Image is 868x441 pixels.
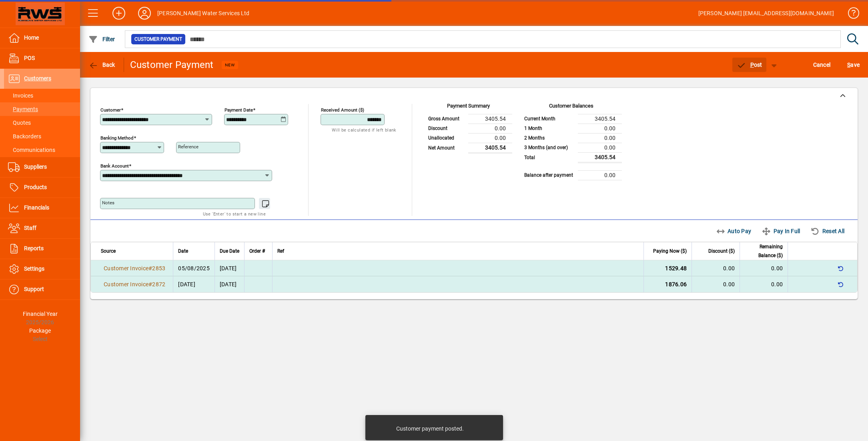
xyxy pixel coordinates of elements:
[249,247,265,255] span: Order #
[24,265,44,272] span: Settings
[4,28,80,48] a: Home
[842,2,858,28] a: Knowledge Base
[24,245,44,251] span: Reports
[102,200,114,206] mat-label: Notes
[134,35,182,43] span: Customer Payment
[8,147,55,153] span: Communications
[8,133,41,140] span: Backorders
[88,36,115,42] span: Filter
[424,133,468,143] td: Unallocated
[24,34,39,41] span: Home
[4,130,80,143] a: Backorders
[811,58,833,72] button: Cancel
[578,152,622,162] td: 3405.54
[723,281,735,287] span: 0.00
[520,133,578,143] td: 2 Months
[578,114,622,124] td: 3405.54
[24,164,47,170] span: Suppliers
[424,104,512,154] app-page-summary-card: Payment Summary
[4,89,80,102] a: Invoices
[4,48,80,68] a: POS
[750,62,754,68] span: P
[86,58,117,72] button: Back
[424,124,468,133] td: Discount
[100,107,121,113] mat-label: Customer
[101,247,116,255] span: Source
[100,135,134,141] mat-label: Banking method
[653,247,687,255] span: Paying Now ($)
[810,225,844,237] span: Reset All
[24,55,35,61] span: POS
[101,280,168,289] a: Customer Invoice#2872
[8,120,31,126] span: Quotes
[723,265,735,271] span: 0.00
[24,225,36,231] span: Staff
[698,7,834,20] div: [PERSON_NAME] [EMAIL_ADDRESS][DOMAIN_NAME]
[468,133,512,143] td: 0.00
[424,143,468,153] td: Net Amount
[4,239,80,259] a: Reports
[578,170,622,180] td: 0.00
[29,327,51,334] span: Package
[771,281,783,287] span: 0.00
[578,133,622,143] td: 0.00
[708,247,735,255] span: Discount ($)
[24,184,47,190] span: Products
[100,163,129,169] mat-label: Bank Account
[424,114,468,124] td: Gross Amount
[148,265,152,271] span: #
[762,225,800,237] span: Pay In Full
[104,265,148,271] span: Customer Invoice
[520,124,578,133] td: 1 Month
[321,107,364,113] mat-label: Received Amount ($)
[4,102,80,116] a: Payments
[220,247,239,255] span: Due Date
[847,58,860,71] span: ave
[396,425,464,433] div: Customer payment posted.
[178,265,210,271] span: 05/08/2025
[104,281,148,287] span: Customer Invoice
[203,209,266,218] mat-hint: Use 'Enter' to start a new line
[758,224,803,238] button: Pay In Full
[24,286,44,292] span: Support
[732,58,766,72] button: Post
[225,62,235,68] span: NEW
[8,92,33,99] span: Invoices
[468,124,512,133] td: 0.00
[178,144,198,150] mat-label: Reference
[813,58,831,71] span: Cancel
[148,281,152,287] span: #
[468,114,512,124] td: 3405.54
[665,281,687,287] span: 1876.06
[4,259,80,279] a: Settings
[332,125,396,134] mat-hint: Will be calculated if left blank
[4,178,80,198] a: Products
[4,116,80,130] a: Quotes
[847,62,850,68] span: S
[214,276,244,292] td: [DATE]
[807,224,848,238] button: Reset All
[578,143,622,152] td: 0.00
[23,311,58,317] span: Financial Year
[520,104,622,180] app-page-summary-card: Customer Balances
[101,264,168,273] a: Customer Invoice#2853
[214,260,244,276] td: [DATE]
[845,58,862,72] button: Save
[520,102,622,114] div: Customer Balances
[152,281,165,287] span: 2872
[771,265,783,271] span: 0.00
[520,170,578,180] td: Balance after payment
[130,58,214,71] div: Customer Payment
[277,247,284,255] span: Ref
[4,279,80,299] a: Support
[225,107,253,113] mat-label: Payment Date
[86,32,117,46] button: Filter
[178,247,188,255] span: Date
[88,62,115,68] span: Back
[520,114,578,124] td: Current Month
[468,143,512,153] td: 3405.54
[520,143,578,152] td: 3 Months (and over)
[665,265,687,271] span: 1529.48
[4,143,80,157] a: Communications
[4,218,80,238] a: Staff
